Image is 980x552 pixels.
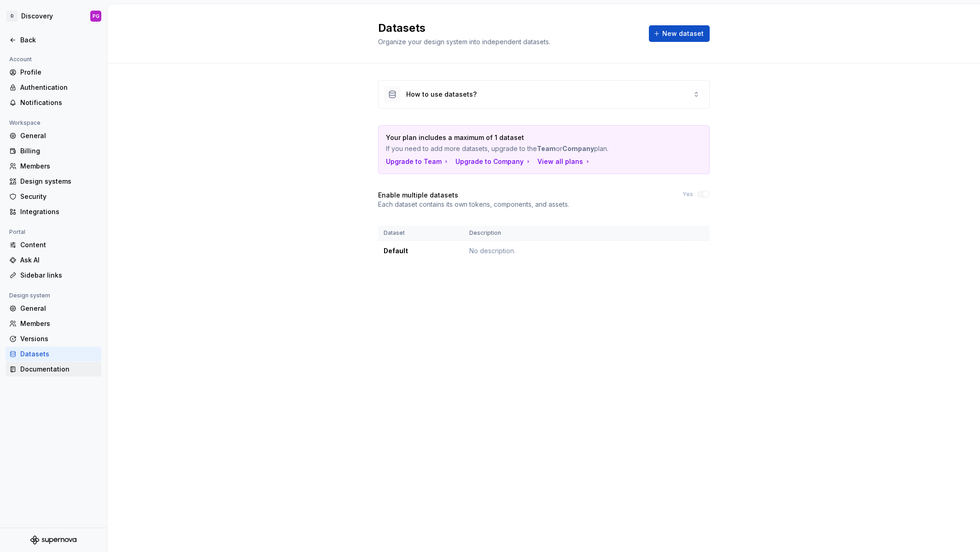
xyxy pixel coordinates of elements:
[6,33,101,47] a: Back
[6,65,101,80] a: Profile
[464,241,686,261] td: No description.
[30,535,76,545] svg: Supernova Logo
[6,159,101,174] a: Members
[6,189,101,204] a: Security
[464,226,686,241] th: Description
[21,12,53,21] div: Discovery
[6,204,101,219] a: Integrations
[6,290,54,301] div: Design system
[20,349,98,359] div: Datasets
[6,128,101,143] a: General
[6,11,17,22] div: D
[406,90,477,99] div: How to use datasets?
[6,362,101,377] a: Documentation
[20,146,98,156] div: Billing
[20,240,98,250] div: Content
[562,145,594,152] strong: Company
[6,54,35,65] div: Account
[20,271,98,280] div: Sidebar links
[6,347,101,361] a: Datasets
[93,12,99,20] div: PG
[378,21,638,35] h2: Datasets
[6,331,101,346] a: Versions
[682,191,693,198] label: Yes
[378,200,569,209] p: Each dataset contains its own tokens, components, and assets.
[6,238,101,252] a: Content
[20,177,98,186] div: Design systems
[537,145,556,152] strong: Team
[6,80,101,95] a: Authentication
[20,162,98,171] div: Members
[662,29,704,38] span: New dataset
[6,253,101,267] a: Ask AI
[378,38,550,46] span: Organize your design system into independent datasets.
[455,157,532,166] button: Upgrade to Company
[384,246,458,256] div: Default
[6,174,101,189] a: Design systems
[20,98,98,107] div: Notifications
[20,35,98,45] div: Back
[20,192,98,201] div: Security
[20,304,98,313] div: General
[20,131,98,140] div: General
[386,133,637,142] p: Your plan includes a maximum of 1 dataset
[378,191,458,200] h4: Enable multiple datasets
[20,365,98,374] div: Documentation
[20,68,98,77] div: Profile
[20,83,98,92] div: Authentication
[378,226,464,241] th: Dataset
[386,144,637,153] p: If you need to add more datasets, upgrade to the or plan.
[6,227,29,238] div: Portal
[20,256,98,265] div: Ask AI
[6,316,101,331] a: Members
[20,334,98,343] div: Versions
[2,6,105,26] button: DDiscoveryPG
[6,301,101,316] a: General
[386,157,450,166] button: Upgrade to Team
[6,268,101,283] a: Sidebar links
[6,95,101,110] a: Notifications
[6,144,101,158] a: Billing
[537,157,591,166] button: View all plans
[6,117,44,128] div: Workspace
[20,319,98,328] div: Members
[20,207,98,216] div: Integrations
[649,25,710,42] button: New dataset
